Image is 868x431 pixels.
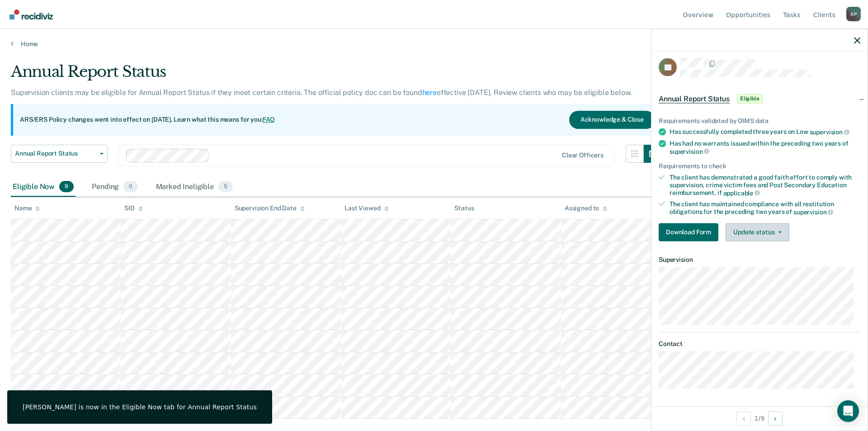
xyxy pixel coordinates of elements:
span: supervision [670,147,709,155]
div: [PERSON_NAME] is now in the Eligible Now tab for Annual Report Status [23,403,257,411]
span: Annual Report Status [659,94,730,103]
button: Download Form [659,223,718,241]
button: Acknowledge & Close [569,111,655,129]
span: 0 [123,181,137,193]
span: 5 [218,181,233,193]
div: Has had no warrants issued within the preceding two years of [670,139,860,155]
div: The client has maintained compliance with all restitution obligations for the preceding two years of [670,200,860,216]
span: supervision [793,208,833,215]
span: applicable [723,189,760,196]
div: Eligible Now [11,177,75,197]
div: Requirements validated by OIMS data [659,117,860,124]
p: Supervision clients may be eligible for Annual Report Status if they meet certain criteria. The o... [11,88,632,97]
button: Previous Opportunity [736,411,751,426]
a: here [422,88,437,97]
div: Open Intercom Messenger [837,400,859,422]
div: 1 / 9 [651,406,868,430]
div: Pending [90,177,139,197]
div: Supervision End Date [235,204,305,212]
div: Name [14,204,40,212]
div: Annual Report StatusEligible [651,84,868,113]
button: Update status [726,223,789,241]
div: Last Viewed [344,204,388,212]
div: The client has demonstrated a good faith effort to comply with supervision, crime victim fees and... [670,174,860,197]
div: SID [124,204,143,212]
span: 9 [59,181,74,193]
dt: Supervision [659,256,860,263]
div: Requirements to check [659,162,860,170]
span: Eligible [737,94,763,103]
div: Marked Ineligible [154,177,235,197]
span: Annual Report Status [15,150,96,157]
button: Profile dropdown button [846,7,861,21]
div: A P [846,7,861,21]
a: Home [11,40,857,48]
a: Navigate to form link [659,223,722,241]
p: ARS/ERS Policy changes went into effect on [DATE]. Learn what this means for you: [20,115,275,124]
a: FAQ [263,116,275,123]
div: Status [454,204,474,212]
span: supervision [810,128,849,136]
img: Recidiviz [9,9,53,19]
button: Next Opportunity [768,411,783,426]
div: Annual Report Status [11,62,662,88]
div: Assigned to [565,204,607,212]
dt: Contact [659,340,860,348]
div: Has successfully completed three years on Low [670,128,860,136]
div: Clear officers [562,152,604,159]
